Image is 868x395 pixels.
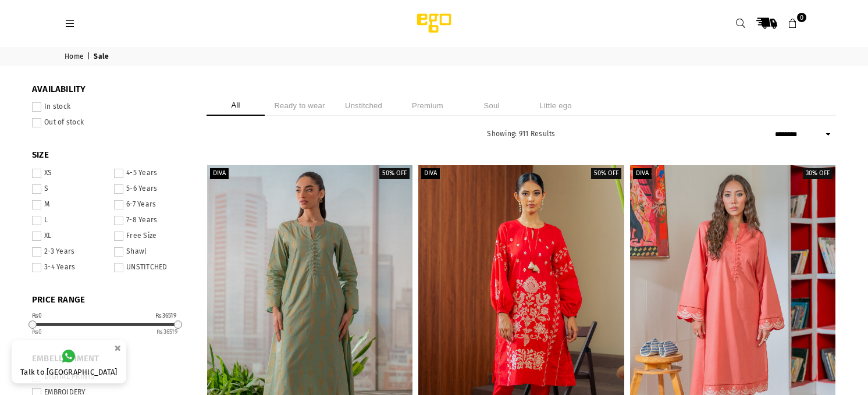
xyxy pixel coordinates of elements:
[797,13,806,22] span: 0
[155,313,176,319] div: ₨36519
[207,95,265,116] li: All
[385,12,483,35] img: Ego
[633,168,652,179] label: Diva
[114,200,189,209] label: 6-7 Years
[12,340,126,383] a: Talk to [GEOGRAPHIC_DATA]
[32,216,107,225] label: L
[59,19,80,27] a: Menu
[56,47,812,66] nav: breadcrumbs
[114,216,189,225] label: 7-8 Years
[32,169,107,178] label: XS
[335,95,393,116] li: Unstitched
[111,339,124,358] button: ×
[463,95,521,116] li: Soul
[32,263,107,272] label: 3-4 Years
[399,95,457,116] li: Premium
[114,232,189,241] label: Free Size
[32,102,189,112] label: In stock
[730,13,751,34] a: Search
[32,232,107,241] label: XL
[487,130,555,138] span: Showing: 911 Results
[114,169,189,178] label: 4-5 Years
[210,168,229,179] label: Diva
[114,247,189,257] label: Shawl
[94,52,111,62] span: Sale
[32,150,189,161] span: SIZE
[591,168,621,179] label: 50% off
[32,313,42,319] div: ₨0
[32,184,107,194] label: S
[65,52,86,62] a: Home
[527,95,585,116] li: Little ego
[32,247,107,257] label: 2-3 Years
[32,200,107,209] label: M
[32,84,189,95] span: Availability
[803,168,833,179] label: 30% off
[421,168,440,179] label: Diva
[114,263,189,272] label: UNSTITCHED
[156,329,177,336] ins: 36519
[782,13,803,34] a: 0
[32,118,189,127] label: Out of stock
[32,294,189,306] span: PRICE RANGE
[32,329,42,336] ins: 0
[379,168,410,179] label: 50% off
[114,184,189,194] label: 5-6 Years
[271,95,329,116] li: Ready to wear
[87,52,92,62] span: |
